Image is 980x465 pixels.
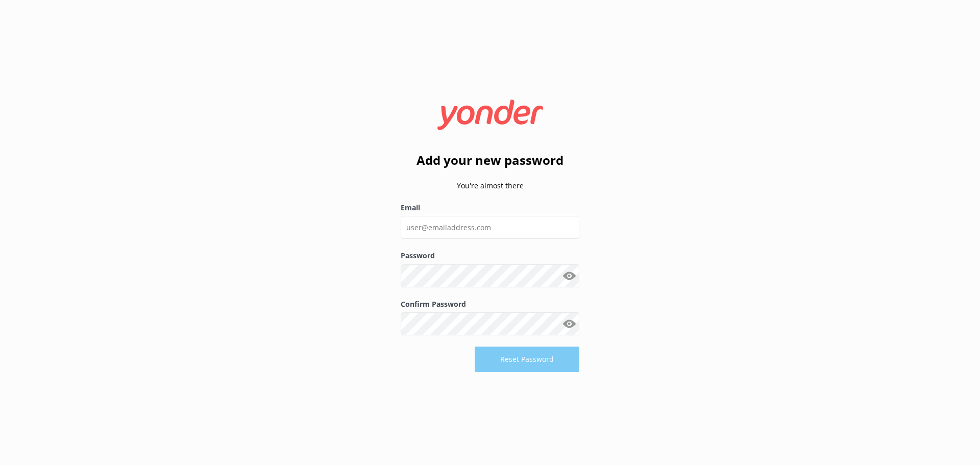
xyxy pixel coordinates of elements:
[401,250,579,261] label: Password
[401,180,579,191] p: You're almost there
[401,151,579,170] h2: Add your new password
[401,216,579,239] input: user@emailaddress.com
[401,202,579,213] label: Email
[559,314,579,334] button: Show password
[401,299,579,310] label: Confirm Password
[559,265,579,286] button: Show password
